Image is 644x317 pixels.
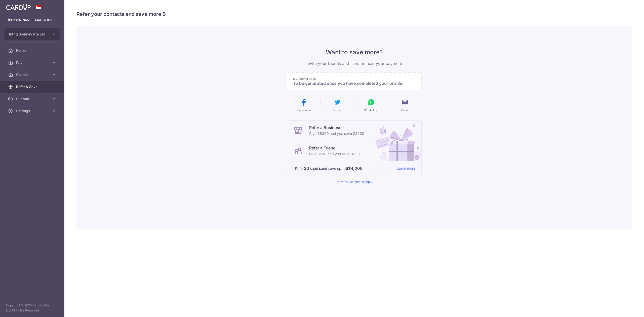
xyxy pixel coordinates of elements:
[309,151,360,157] p: Give S$30 and you save S$30
[364,108,378,112] span: WhatsApp
[336,180,372,184] a: Terms & Conditions apply
[8,18,56,23] p: [PERSON_NAME][EMAIL_ADDRESS][DOMAIN_NAME]
[6,4,31,10] img: CardUp
[304,165,321,171] strong: 20 users
[309,145,360,151] p: Refer a Friend
[295,165,393,172] p: Refer and save up to
[76,10,632,18] h4: Refer your contacts and save more $
[371,121,421,161] img: Refer
[287,48,422,56] p: Want to save more?
[293,77,411,81] p: My Referral Code
[16,48,49,53] span: Home
[16,72,49,77] span: Collect
[346,165,363,171] strong: S$4,000
[16,60,49,65] span: Pay
[390,98,420,112] button: Email
[309,125,364,131] p: Refer a Business
[287,60,422,66] p: Invite your friends and save on next your payment
[333,108,342,112] span: Twitter
[401,108,409,112] span: Email
[356,98,386,112] button: WhatsApp
[9,32,46,37] span: Intriq Journey Pte Ltd
[16,96,49,101] span: Support
[16,84,49,89] span: Refer & Save
[309,131,364,137] p: Give S$200 and you save S$200
[323,98,352,112] button: Twitter
[289,98,318,112] button: Facebook
[397,165,415,172] a: Learn more
[297,108,310,112] span: Facebook
[293,81,411,86] p: To be generated once you have completed your profile
[16,108,49,113] span: Settings
[5,28,60,40] button: Intriq Journey Pte Ltd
